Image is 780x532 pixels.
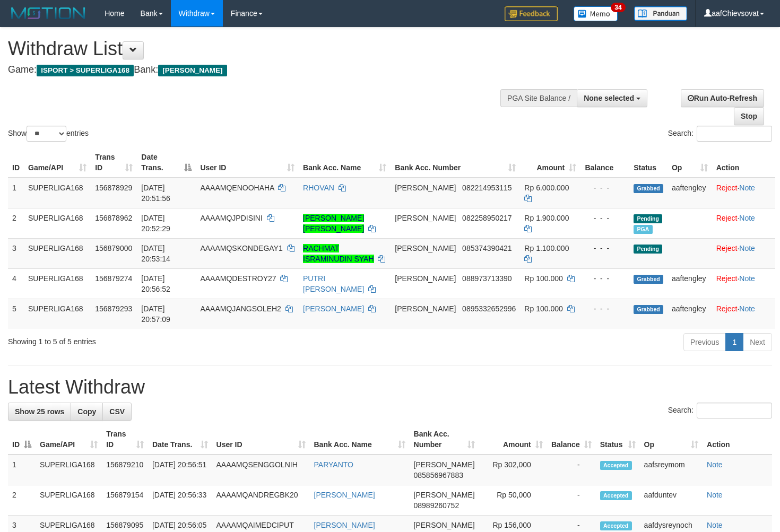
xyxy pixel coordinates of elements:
[739,214,755,222] a: Note
[585,213,625,223] div: - - -
[640,424,703,455] th: Op: activate to sort column ascending
[27,126,66,142] select: Showentries
[303,274,364,293] a: PUTRI [PERSON_NAME]
[524,184,569,192] span: Rp 6.000.000
[524,304,562,313] span: Rp 100.000
[634,214,662,223] span: Pending
[303,304,364,313] a: [PERSON_NAME]
[505,6,558,21] img: Feedback.jpg
[71,403,103,421] a: Copy
[629,147,668,178] th: Status
[299,147,391,178] th: Bank Acc. Name: activate to sort column ascending
[200,214,262,222] span: AAAAMQJPDISINI
[24,208,91,238] td: SUPERLIGA168
[109,407,125,416] span: CSV
[668,126,772,142] label: Search:
[95,214,132,222] span: 156878962
[739,274,755,283] a: Note
[95,274,132,283] span: 156879274
[200,274,276,283] span: AAAAMQDESTROY27
[8,65,509,75] h4: Game: Bank:
[8,332,317,347] div: Showing 1 to 5 of 5 entries
[314,491,375,499] a: [PERSON_NAME]
[200,304,281,313] span: AAAAMQJANGSOLEH2
[414,501,460,510] span: Copy 08989260752 to clipboard
[634,305,663,314] span: Grabbed
[524,214,569,222] span: Rp 1.900.000
[303,214,364,233] a: [PERSON_NAME] [PERSON_NAME]
[600,461,632,470] span: Accepted
[102,403,132,421] a: CSV
[395,184,456,192] span: [PERSON_NAME]
[24,178,91,208] td: SUPERLIGA168
[668,147,712,178] th: Op: activate to sort column ascending
[414,460,475,469] span: [PERSON_NAME]
[212,455,310,485] td: AAAAMQSENGGOLNIH
[141,184,170,203] span: [DATE] 20:51:56
[712,178,775,208] td: ·
[577,89,647,107] button: None selected
[24,238,91,268] td: SUPERLIGA168
[8,126,89,142] label: Show entries
[580,147,629,178] th: Balance
[479,424,547,455] th: Amount: activate to sort column ascending
[716,214,738,222] a: Reject
[668,299,712,329] td: aaftengley
[37,65,134,76] span: ISPORT > SUPERLIGA168
[584,94,634,102] span: None selected
[712,299,775,329] td: ·
[524,244,569,252] span: Rp 1.100.000
[314,460,353,469] a: PARYANTO
[743,333,772,351] a: Next
[462,244,512,252] span: Copy 085374390421 to clipboard
[36,485,102,516] td: SUPERLIGA168
[95,304,132,313] span: 156879293
[8,208,24,238] td: 2
[707,460,723,469] a: Note
[712,268,775,299] td: ·
[8,403,71,421] a: Show 25 rows
[414,491,475,499] span: [PERSON_NAME]
[703,424,772,455] th: Action
[712,147,775,178] th: Action
[148,424,212,455] th: Date Trans.: activate to sort column ascending
[196,147,299,178] th: User ID: activate to sort column ascending
[8,178,24,208] td: 1
[8,455,36,485] td: 1
[716,184,738,192] a: Reject
[681,89,764,107] a: Run Auto-Refresh
[314,521,375,529] a: [PERSON_NAME]
[716,304,738,313] a: Reject
[707,521,723,529] a: Note
[8,5,89,21] img: MOTION_logo.png
[634,6,687,21] img: panduan.png
[8,268,24,299] td: 4
[640,455,703,485] td: aafsreymom
[547,485,596,516] td: -
[600,491,632,500] span: Accepted
[8,377,772,398] h1: Latest Withdraw
[141,274,170,293] span: [DATE] 20:56:52
[395,214,456,222] span: [PERSON_NAME]
[137,147,196,178] th: Date Trans.: activate to sort column descending
[500,89,577,107] div: PGA Site Balance /
[725,333,743,351] a: 1
[200,184,274,192] span: AAAAMQENOOHAHA
[734,107,764,125] a: Stop
[102,485,148,516] td: 156879154
[585,243,625,254] div: - - -
[479,455,547,485] td: Rp 302,000
[585,273,625,284] div: - - -
[668,178,712,208] td: aaftengley
[712,238,775,268] td: ·
[8,485,36,516] td: 2
[8,147,24,178] th: ID
[697,126,772,142] input: Search:
[520,147,580,178] th: Amount: activate to sort column ascending
[547,424,596,455] th: Balance: activate to sort column ascending
[24,147,91,178] th: Game/API: activate to sort column ascending
[634,225,652,234] span: Marked by aafheankoy
[585,303,625,314] div: - - -
[634,184,663,193] span: Grabbed
[683,333,726,351] a: Previous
